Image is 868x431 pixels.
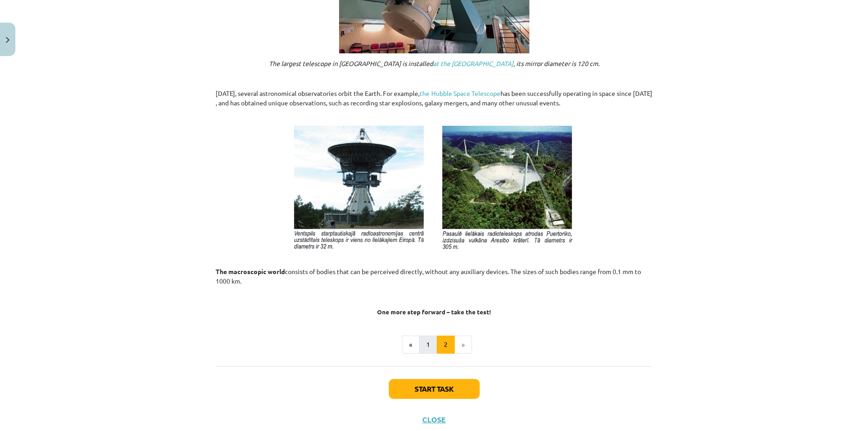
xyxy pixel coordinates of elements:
[444,340,448,348] font: 2
[216,267,285,275] font: The macroscopic world
[409,340,412,348] font: «
[419,336,437,354] button: 1
[514,59,599,67] font: , its mirror diameter is 120 cm.
[216,89,652,107] font: has been successfully operating in space since [DATE] , and has obtained unique observations, suc...
[437,336,455,354] button: 2
[216,89,420,97] font: [DATE], several astronomical observatories orbit the Earth. For example,
[420,415,448,424] button: Close
[389,379,480,399] button: Start task
[269,59,433,67] font: The largest telescope in [GEOGRAPHIC_DATA] is installed
[377,308,491,316] font: One more step forward – take the test!
[216,267,641,285] font: consists of bodies that can be perceived directly, without any auxiliary devices. The sizes of su...
[420,89,500,97] a: the Hubble Space Telescope
[6,37,9,43] img: icon-close-lesson-0947bae3869378f0d4975bcd49f059093ad1ed9edebbc8119c70593378902aed.svg
[422,415,446,424] font: Close
[402,336,420,354] button: «
[426,340,430,348] font: 1
[433,59,514,67] a: at the [GEOGRAPHIC_DATA]
[216,336,652,354] nav: Page navigation example
[415,384,454,393] font: Start task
